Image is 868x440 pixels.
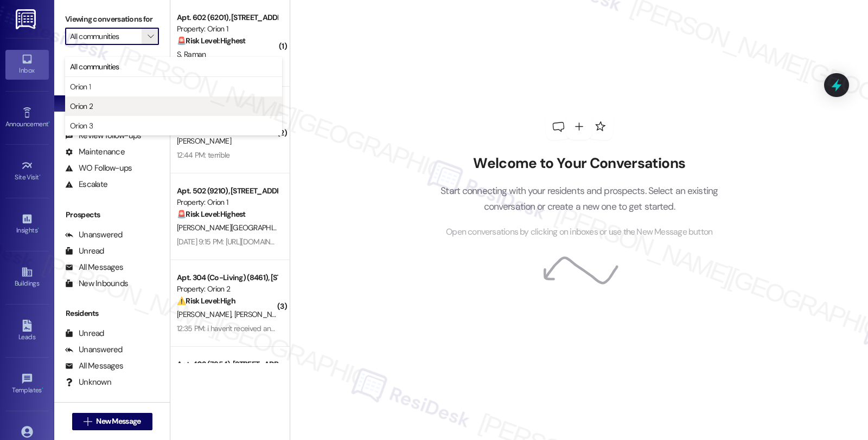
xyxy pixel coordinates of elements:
[70,81,91,92] span: Orion 1
[65,377,111,388] div: Unknown
[70,120,93,131] span: Orion 3
[424,183,735,214] p: Start connecting with your residents and prospects. Select an existing conversation or create a n...
[54,209,170,221] div: Prospects
[72,413,152,430] button: New Message
[54,308,170,319] div: Residents
[177,23,277,35] div: Property: Orion 1
[65,262,123,273] div: All Messages
[70,28,142,45] input: All communities
[177,197,277,208] div: Property: Orion 1
[177,150,229,160] div: 12:44 PM: terrible
[234,309,289,319] span: [PERSON_NAME]
[65,163,132,174] div: WO Follow-ups
[5,263,49,292] a: Buildings
[177,12,277,23] div: Apt. 602 (6201), [STREET_ADDRESS]
[37,225,39,232] span: •
[65,11,159,28] label: Viewing conversations for
[446,225,712,239] span: Open conversations by clicking on inboxes or use the New Message button
[96,416,141,427] span: New Message
[177,185,277,197] div: Apt. 502 (9210), [STREET_ADDRESS]
[70,101,93,112] span: Orion 2
[177,49,206,59] span: S. Raman
[39,172,41,179] span: •
[177,359,277,370] div: Apt. 403 (7954), [STREET_ADDRESS]
[65,179,107,190] div: Escalate
[42,385,43,392] span: •
[5,157,49,186] a: Site Visit •
[65,146,125,158] div: Maintenance
[16,9,38,29] img: ResiDesk Logo
[177,209,246,219] strong: 🚨 Risk Level: Highest
[65,229,123,241] div: Unanswered
[177,296,235,306] strong: ⚠️ Risk Level: High
[65,344,123,355] div: Unanswered
[5,370,49,399] a: Templates •
[48,119,50,126] span: •
[177,36,246,46] strong: 🚨 Risk Level: Highest
[65,278,128,289] div: New Inbounds
[65,328,104,339] div: Unread
[177,283,277,295] div: Property: Orion 2
[148,32,154,41] i: 
[65,245,104,257] div: Unread
[65,130,141,141] div: Review follow-ups
[177,237,296,247] div: [DATE] 9:15 PM: [URL][DOMAIN_NAME]
[424,155,735,172] h2: Welcome to Your Conversations
[5,316,49,346] a: Leads
[177,272,277,283] div: Apt. 304 (Co-Living) (8461), [STREET_ADDRESS][PERSON_NAME]
[70,61,119,72] span: All communities
[65,360,123,372] div: All Messages
[177,223,300,232] span: [PERSON_NAME][GEOGRAPHIC_DATA]
[177,309,234,319] span: [PERSON_NAME]
[84,417,92,426] i: 
[177,323,387,333] div: 12:35 PM: i haven't received any of that not even the unit infor sheet
[54,61,170,73] div: Prospects + Residents
[5,50,49,79] a: Inbox
[177,136,231,146] span: [PERSON_NAME]
[5,210,49,239] a: Insights •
